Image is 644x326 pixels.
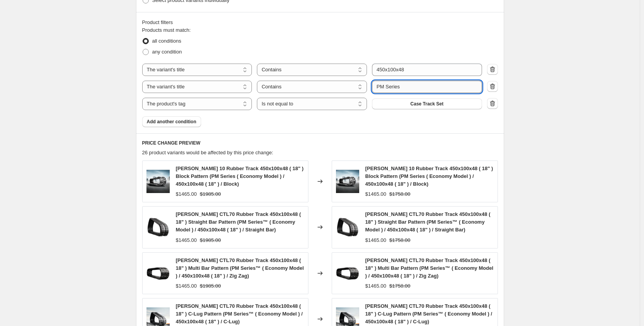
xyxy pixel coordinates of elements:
[372,98,482,109] button: Case Track Set
[147,119,196,125] span: Add another condition
[176,211,301,233] span: [PERSON_NAME] CTL70 Rubber Track 450x100x48 ( 18" ) Straight Bar Pattern (PM Series™ ( Economy Mo...
[176,257,304,279] span: [PERSON_NAME] CTL70 Rubber Track 450x100x48 ( 18" ) Multi Bar Pattern (PM Series™ ( Economy Model...
[365,211,491,233] span: [PERSON_NAME] CTL70 Rubber Track 450x100x48 ( 18" ) Straight Bar Pattern (PM Series™ ( Economy Mo...
[365,257,494,279] span: [PERSON_NAME] CTL70 Rubber Track 450x100x48 ( 18" ) Multi Bar Pattern (PM Series™ ( Economy Model...
[176,236,197,244] div: $1465.00
[152,38,181,44] span: all conditions
[200,190,221,198] strike: $1985.00
[365,190,386,198] div: $1465.00
[389,282,410,290] strike: $1758.00
[365,166,493,187] span: [PERSON_NAME] 10 Rubber Track 450x100x48 ( 18" ) Block Pattern (PM Series ( Economy Model ) / 450...
[142,116,201,127] button: Add another condition
[176,303,303,324] span: [PERSON_NAME] CTL70 Rubber Track 450x100x48 ( 18" ) C-Lug Pattern (PM Series™ ( Economy Model ) /...
[365,236,386,244] div: $1465.00
[365,282,386,290] div: $1465.00
[142,27,191,33] span: Products must match:
[200,236,221,244] strike: $1985.00
[152,49,182,55] span: any condition
[142,140,498,146] h6: PRICE CHANGE PREVIEW
[142,19,498,26] div: Product filters
[336,170,359,193] img: kubota-rx-502-rubber-track-400x72-5wx74-16-block-pattern-kubota-rubber-track-kubota-rx-502-rubber...
[389,190,410,198] strike: $1758.00
[146,262,170,285] img: gehl-rubber-track-gehl-ctl70-rubber-track-450x100x48-18-multi-bar-pattern-44479267438908_80x.jpg
[176,166,304,187] span: [PERSON_NAME] 10 Rubber Track 450x100x48 ( 18" ) Block Pattern (PM Series ( Economy Model ) / 450...
[146,170,170,193] img: kubota-rx-502-rubber-track-400x72-5wx74-16-block-pattern-kubota-rubber-track-kubota-rx-502-rubber...
[410,101,443,107] span: Case Track Set
[142,150,274,155] span: 26 product variants would be affected by this price change:
[146,216,170,239] img: gehl-rubber-track-gehl-ctl70-rubber-track-450x100x48-18-straight-bar-pattern-44479265603900_80x.jpg
[336,216,359,239] img: gehl-rubber-track-gehl-ctl70-rubber-track-450x100x48-18-straight-bar-pattern-44479265603900_80x.jpg
[200,282,221,290] strike: $1985.00
[365,303,492,324] span: [PERSON_NAME] CTL70 Rubber Track 450x100x48 ( 18" ) C-Lug Pattern (PM Series™ ( Economy Model ) /...
[336,262,359,285] img: gehl-rubber-track-gehl-ctl70-rubber-track-450x100x48-18-multi-bar-pattern-44479267438908_80x.jpg
[389,236,410,244] strike: $1758.00
[176,282,197,290] div: $1465.00
[176,190,197,198] div: $1465.00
